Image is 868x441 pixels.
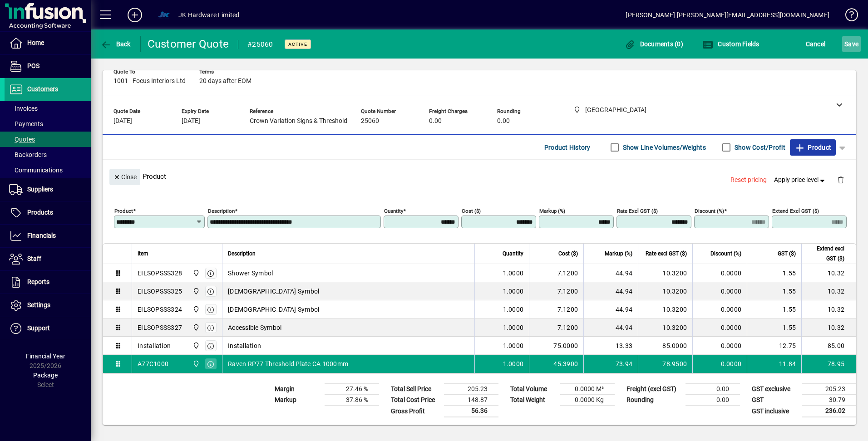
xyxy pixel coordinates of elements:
span: Product [794,140,831,155]
td: Total Sell Price [386,384,444,395]
span: [DATE] [113,118,132,125]
div: JK Hardware Limited [178,8,239,22]
span: Communications [9,167,63,174]
td: 44.94 [583,300,638,318]
span: Cancel [806,37,826,51]
a: Products [5,201,91,224]
span: Payments [9,120,43,127]
td: 85.00 [801,337,856,355]
button: Custom Fields [700,36,762,52]
mat-label: Quantity [384,208,403,214]
span: Close [113,170,137,185]
span: Item [138,249,148,259]
div: [PERSON_NAME] [PERSON_NAME][EMAIL_ADDRESS][DOMAIN_NAME] [626,8,829,22]
td: 7.1200 [529,264,583,282]
span: Invoices [9,105,38,112]
a: Suppliers [5,178,91,201]
div: EILSOPSSS327 [138,323,182,332]
label: Show Line Volumes/Weights [621,143,706,152]
span: 1001 - Focus Interiors Ltd [113,78,186,85]
td: 10.32 [801,300,856,318]
a: Communications [5,162,91,178]
td: 75.0000 [529,337,583,355]
span: Auckland [190,341,201,351]
div: #25060 [247,37,273,52]
td: 0.0000 [692,282,747,300]
mat-label: Discount (%) [695,208,724,214]
td: Gross Profit [386,406,444,417]
span: Rate excl GST ($) [646,249,687,259]
td: 205.23 [802,384,856,395]
button: Reset pricing [727,172,770,188]
span: Markup (%) [605,249,632,259]
td: Margin [270,384,325,395]
td: 205.23 [444,384,498,395]
span: Customers [27,85,58,93]
span: [DEMOGRAPHIC_DATA] Symbol [228,305,319,314]
span: Shower Symbol [228,269,273,278]
button: Back [98,36,133,52]
td: 0.0000 [692,264,747,282]
td: 0.00 [686,395,740,406]
div: 10.3200 [644,269,687,278]
td: GST inclusive [747,406,802,417]
div: A77C1000 [138,359,168,368]
td: GST [747,395,802,406]
span: Quotes [9,136,35,143]
a: Financials [5,225,91,247]
span: Staff [27,255,41,262]
a: Settings [5,294,91,317]
td: 0.00 [686,384,740,395]
td: Total Cost Price [386,395,444,406]
span: Cost ($) [558,249,578,259]
span: Auckland [190,304,201,314]
span: 1.0000 [503,359,524,368]
td: Freight (excl GST) [622,384,686,395]
td: 1.55 [747,300,801,318]
span: 20 days after EOM [199,78,252,85]
a: POS [5,55,91,78]
td: 56.36 [444,406,498,417]
button: Delete [830,169,852,191]
td: 10.32 [801,318,856,337]
span: Product History [544,140,591,155]
div: 10.3200 [644,323,687,332]
td: Rounding [622,395,686,406]
button: Add [120,7,149,23]
span: 1.0000 [503,287,524,296]
td: 30.79 [802,395,856,406]
td: Total Weight [506,395,560,406]
div: 10.3200 [644,287,687,296]
span: Backorders [9,151,47,158]
button: Apply price level [770,172,830,188]
td: 44.94 [583,318,638,337]
span: Accessible Symbol [228,323,281,332]
a: Invoices [5,101,91,116]
button: Product [790,139,836,156]
span: Products [27,209,53,216]
div: 78.9500 [644,359,687,368]
button: Profile [149,7,178,23]
td: 1.55 [747,282,801,300]
td: GST exclusive [747,384,802,395]
span: Description [228,249,256,259]
td: 1.55 [747,318,801,337]
mat-label: Description [208,208,235,214]
span: Quantity [503,249,523,259]
span: Raven RP77 Threshold Plate CA 1000mm [228,359,348,368]
a: Backorders [5,147,91,162]
div: Product [103,160,856,193]
button: Close [109,169,140,185]
a: Staff [5,248,91,270]
td: 10.32 [801,282,856,300]
td: 0.0000 Kg [560,395,615,406]
span: Auckland [190,359,201,369]
td: 12.75 [747,337,801,355]
span: Documents (0) [624,40,683,48]
mat-label: Markup (%) [539,208,565,214]
td: 44.94 [583,282,638,300]
span: [DEMOGRAPHIC_DATA] Symbol [228,287,319,296]
a: Home [5,32,91,54]
td: 236.02 [802,406,856,417]
td: 148.87 [444,395,498,406]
